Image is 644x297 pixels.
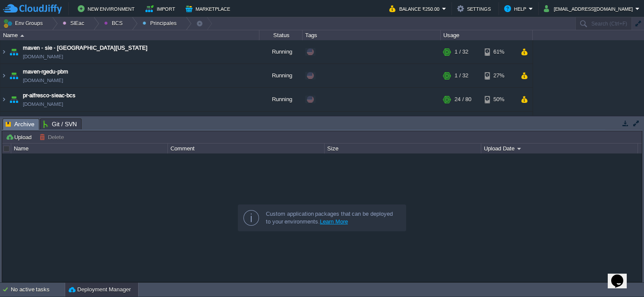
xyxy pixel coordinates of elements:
[259,40,303,64] div: Running
[457,3,493,14] button: Settings
[23,52,63,61] span: [DOMAIN_NAME]
[0,64,7,87] img: AMDAwAAAACH5BAEAAAAALAAAAAABAAEAAAICRAEAOw==
[43,119,77,129] span: Git / SVN
[544,3,635,14] button: [EMAIL_ADDRESS][DOMAIN_NAME]
[266,210,399,226] div: Custom application packages that can be deployed to your environments.
[104,17,126,29] button: BCS
[23,91,76,100] a: pr-alfresco-sieac-bcs
[8,40,20,64] img: AMDAwAAAACH5BAEAAAAALAAAAAABAAEAAAICRAEAOw==
[1,30,259,40] div: Name
[485,88,513,111] div: 50%
[455,88,471,111] div: 24 / 80
[8,64,20,87] img: AMDAwAAAACH5BAEAAAAALAAAAAABAAEAAAICRAEAOw==
[504,3,529,14] button: Help
[259,88,303,111] div: Running
[455,64,468,87] div: 1 / 32
[441,30,532,40] div: Usage
[0,40,7,64] img: AMDAwAAAACH5BAEAAAAALAAAAAABAAEAAAICRAEAOw==
[69,285,131,294] button: Deployment Manager
[455,112,468,135] div: 1 / 32
[320,218,348,225] a: Learn More
[6,119,35,130] span: Archive
[325,144,481,153] div: Size
[0,88,7,111] img: AMDAwAAAACH5BAEAAAAALAAAAAABAAEAAAICRAEAOw==
[23,100,63,109] span: [DOMAIN_NAME]
[12,144,167,153] div: Name
[11,283,65,297] div: No active tasks
[20,35,24,37] img: AMDAwAAAACH5BAEAAAAALAAAAAABAAEAAAICRAEAOw==
[23,76,63,85] span: [DOMAIN_NAME]
[6,133,34,141] button: Upload
[485,40,513,64] div: 61%
[23,67,68,76] a: maven-rgedu-pbm
[260,30,302,40] div: Status
[39,133,66,141] button: Delete
[23,115,69,124] a: pr-nginx-sieac-bcs
[303,30,440,40] div: Tags
[78,3,137,14] button: New Environment
[63,17,87,29] button: SIEac
[455,40,468,64] div: 1 / 32
[186,3,233,14] button: Marketplace
[389,3,442,14] button: Balance ₹250.00
[168,144,324,153] div: Comment
[485,64,513,87] div: 27%
[0,112,7,135] img: AMDAwAAAACH5BAEAAAAALAAAAAABAAEAAAICRAEAOw==
[23,44,148,52] a: maven - sie - [GEOGRAPHIC_DATA][US_STATE]
[608,262,635,288] iframe: chat widget
[259,112,303,135] div: Running
[482,144,638,153] div: Upload Date
[142,17,180,29] button: Principales
[485,112,513,135] div: 18%
[8,112,20,135] img: AMDAwAAAACH5BAEAAAAALAAAAAABAAEAAAICRAEAOw==
[3,17,46,29] button: Env Groups
[259,64,303,87] div: Running
[145,3,178,14] button: Import
[8,88,20,111] img: AMDAwAAAACH5BAEAAAAALAAAAAABAAEAAAICRAEAOw==
[3,3,62,14] img: CloudJiffy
